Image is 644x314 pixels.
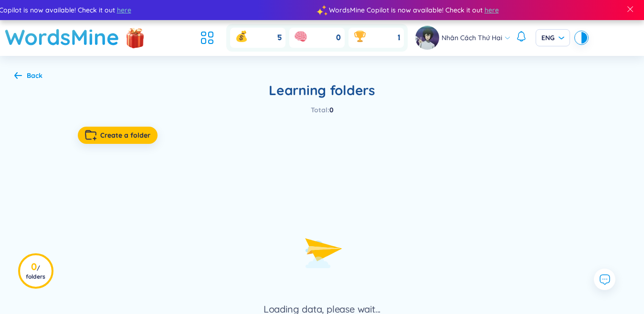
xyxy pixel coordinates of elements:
[415,26,439,50] img: avatar
[25,263,46,280] h3: 0
[277,32,282,43] span: 5
[311,106,329,114] span: Total :
[336,32,341,43] span: 0
[126,23,145,52] img: flashSalesIcon.a7f4f837.png
[541,33,564,43] span: ENG
[117,5,131,15] span: here
[100,130,150,140] span: Create a folder
[78,82,567,99] h2: Learning folders
[5,20,119,54] a: WordsMine
[78,127,158,144] button: Create a folder
[27,70,42,81] div: Back
[329,106,334,114] span: 0
[485,5,499,15] span: here
[415,26,442,50] a: avatar
[14,72,42,81] a: Back
[398,32,400,43] span: 1
[442,32,502,43] span: Nhân Cách Thứ Hai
